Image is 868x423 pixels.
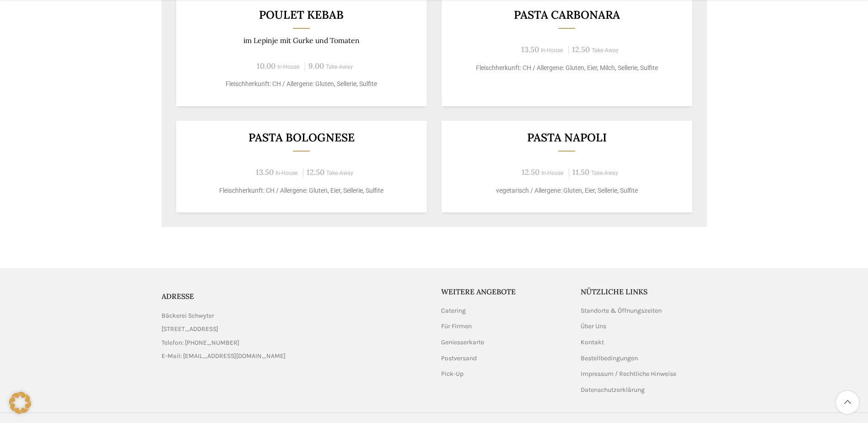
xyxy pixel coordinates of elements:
[581,385,646,395] a: Datenschutzerklärung
[581,322,607,331] a: Über Uns
[581,369,677,379] a: Impressum / Rechtliche Hinweise
[453,63,681,73] p: Fleischherkunft: CH / Allergene: Gluten, Eier, Milch, Sellerie, Sulfite
[308,61,324,71] span: 9.00
[187,36,415,45] p: im Lepinje mit Gurke und Tomaten
[277,64,300,70] span: In-House
[581,287,707,297] h5: Nützliche Links
[541,47,563,54] span: In-House
[162,292,194,301] span: ADRESSE
[187,186,415,195] p: Fleischherkunft: CH / Allergene: Gluten, Eier, Sellerie, Sulfite
[275,170,298,176] span: In-House
[187,132,415,143] h3: Pasta Bolognese
[836,391,859,414] a: Scroll to top button
[581,338,605,347] a: Kontakt
[162,324,218,334] span: [STREET_ADDRESS]
[581,354,639,363] a: Bestellbedingungen
[521,44,539,54] span: 13.50
[522,167,539,177] span: 12.50
[441,287,567,297] h5: Weitere Angebote
[453,132,681,143] h3: Pasta Napoli
[257,61,275,71] span: 10.00
[453,9,681,21] h3: Pasta Carbonara
[441,369,464,379] a: Pick-Up
[187,79,415,89] p: Fleischherkunft: CH / Allergene: Gluten, Sellerie, Sulfite
[453,186,681,195] p: vegetarisch / Allergene: Gluten, Eier, Sellerie, Sulfite
[541,170,564,176] span: In-House
[572,44,590,54] span: 12.50
[326,64,353,70] span: Take-Away
[162,311,214,321] span: Bäckerei Schwyter
[441,306,467,315] a: Catering
[256,167,274,177] span: 13.50
[572,167,589,177] span: 11.50
[581,306,663,315] a: Standorte & Öffnungszeiten
[591,170,618,176] span: Take-Away
[326,170,353,176] span: Take-Away
[307,167,324,177] span: 12.50
[592,47,619,54] span: Take-Away
[162,351,286,361] span: E-Mail: [EMAIL_ADDRESS][DOMAIN_NAME]
[162,338,427,348] a: List item link
[441,338,485,347] a: Geniesserkarte
[441,354,478,363] a: Postversand
[441,322,473,331] a: Für Firmen
[187,9,415,21] h3: Poulet Kebab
